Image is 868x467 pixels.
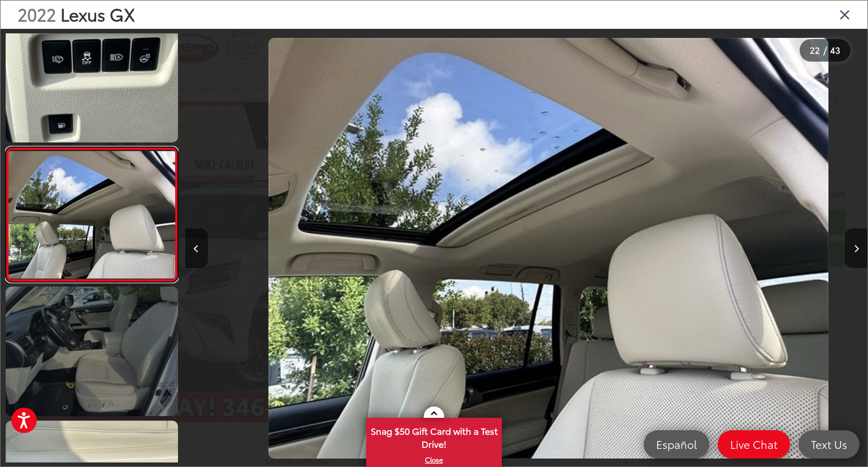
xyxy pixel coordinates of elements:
a: Español [644,430,709,459]
span: Text Us [805,437,853,451]
a: Text Us [798,430,860,459]
i: Close gallery [839,7,850,21]
img: 2022 Lexus GX 460 [4,12,180,144]
img: 2022 Lexus GX 460 [268,38,828,458]
span: Español [650,437,702,451]
span: Live Chat [724,437,783,451]
span: Snag $50 Gift Card with a Test Drive! [367,419,501,453]
span: 2022 [18,2,56,26]
button: Previous image [185,228,208,268]
span: 22 [810,44,820,56]
button: Next image [845,228,867,268]
span: / [822,46,828,54]
span: Lexus GX [60,2,135,26]
span: 43 [830,44,840,56]
img: 2022 Lexus GX 460 [7,151,177,278]
a: Live Chat [718,430,790,459]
